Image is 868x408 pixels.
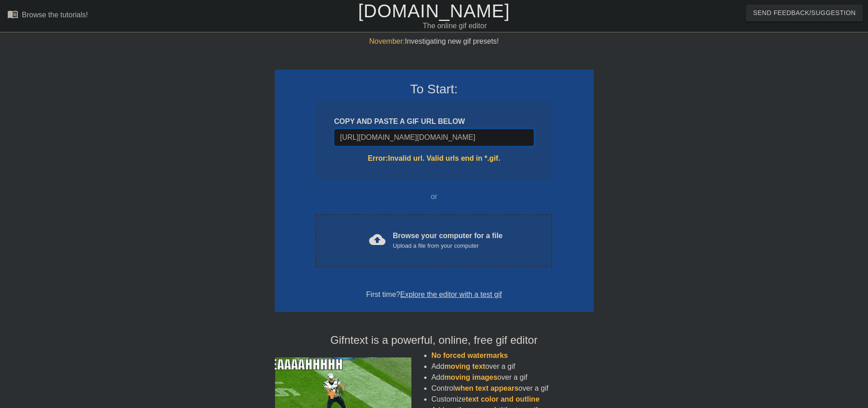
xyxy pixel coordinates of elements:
[22,11,88,19] div: Browse the tutorials!
[431,394,594,405] li: Customize
[431,361,594,372] li: Add over a gif
[358,1,510,21] a: [DOMAIN_NAME]
[294,20,616,31] div: The online gif editor
[369,231,385,248] span: cloud_upload
[287,82,582,97] h3: To Start:
[753,7,856,19] span: Send Feedback/Suggestion
[287,289,582,300] div: First time?
[275,36,594,47] div: Investigating new gif presets!
[431,352,508,359] span: No forced watermarks
[369,37,405,45] span: November:
[7,9,18,20] span: menu_book
[298,191,570,202] div: or
[455,384,519,392] span: when text appears
[466,395,539,403] span: text color and outline
[393,230,503,250] div: Browse your computer for a file
[393,241,503,250] div: Upload a file from your computer
[334,129,534,146] input: Username
[431,383,594,394] li: Control over a gif
[746,5,863,21] button: Send Feedback/Suggestion
[275,334,594,347] h4: Gifntext is a powerful, online, free gif editor
[7,9,88,23] a: Browse the tutorials!
[334,153,534,164] div: Error: Invalid url. Valid urls end in *.gif.
[444,373,497,381] span: moving images
[400,291,502,298] a: Explore the editor with a test gif
[444,362,485,370] span: moving text
[334,116,534,127] div: COPY AND PASTE A GIF URL BELOW
[431,372,594,383] li: Add over a gif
